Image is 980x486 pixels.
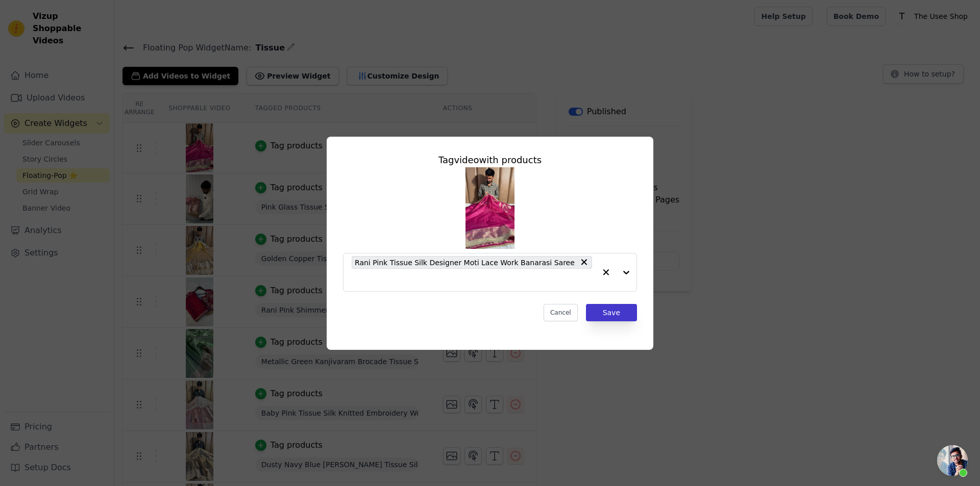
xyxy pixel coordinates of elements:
[544,304,578,321] button: Cancel
[465,167,514,249] img: reel-preview-usee-shop-app.myshopify.com-3715418221156902029_8704832998.jpeg
[355,257,575,268] span: Rani Pink Tissue Silk Designer Moti Lace Work Banarasi Saree
[937,445,968,476] div: Open chat
[343,153,637,167] div: Tag video with products
[586,304,637,321] button: Save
